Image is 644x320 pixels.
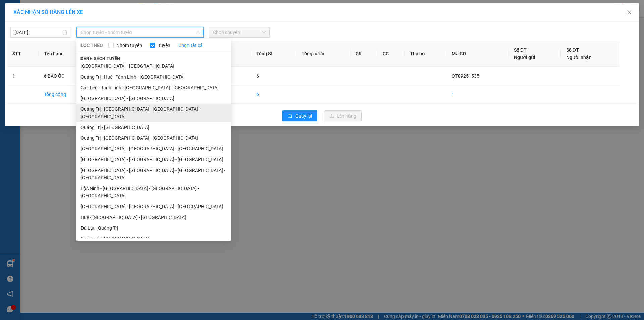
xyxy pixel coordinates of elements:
[514,55,535,60] span: Người gửi
[377,41,405,67] th: CC
[76,201,231,212] li: [GEOGRAPHIC_DATA] - [GEOGRAPHIC_DATA] - [GEOGRAPHIC_DATA]
[14,29,61,36] input: 15/09/2025
[13,9,83,15] span: XÁC NHẬN SỐ HÀNG LÊN XE
[76,104,231,122] li: Quảng Trị - [GEOGRAPHIC_DATA] - [GEOGRAPHIC_DATA] - [GEOGRAPHIC_DATA]
[76,133,231,143] li: Quảng Trị - [GEOGRAPHIC_DATA] - [GEOGRAPHIC_DATA]
[446,41,508,67] th: Mã GD
[39,41,92,67] th: Tên hàng
[76,212,231,223] li: Huế - [GEOGRAPHIC_DATA] - [GEOGRAPHIC_DATA]
[76,72,231,82] li: Quảng Trị - Huế - Tánh Linh - [GEOGRAPHIC_DATA]
[452,73,479,79] span: QT09251535
[620,3,639,22] button: Close
[627,10,632,15] span: close
[296,41,350,67] th: Tổng cước
[251,41,296,67] th: Tổng SL
[7,41,39,67] th: STT
[178,42,203,49] a: Chọn tất cả
[282,110,317,121] button: rollbackQuay lại
[76,143,231,154] li: [GEOGRAPHIC_DATA] - [GEOGRAPHIC_DATA] - [GEOGRAPHIC_DATA]
[566,55,592,60] span: Người nhận
[76,56,124,62] span: Danh sách tuyến
[76,233,231,244] li: Quảng Trị - [GEOGRAPHIC_DATA]
[39,85,92,104] td: Tổng cộng
[76,183,231,201] li: Lộc Ninh - [GEOGRAPHIC_DATA] - [GEOGRAPHIC_DATA] - [GEOGRAPHIC_DATA]
[196,30,200,34] span: down
[76,93,231,104] li: [GEOGRAPHIC_DATA] - [GEOGRAPHIC_DATA]
[76,154,231,165] li: [GEOGRAPHIC_DATA] - [GEOGRAPHIC_DATA] - [GEOGRAPHIC_DATA]
[76,82,231,93] li: Cát Tiên - Tánh Linh - [GEOGRAPHIC_DATA] - [GEOGRAPHIC_DATA]
[76,122,231,133] li: Quảng Trị - [GEOGRAPHIC_DATA]
[7,67,39,85] td: 1
[39,67,92,85] td: 6 BAO ỐC
[324,110,362,121] button: uploadLên hàng
[350,41,377,67] th: CR
[446,85,508,104] td: 1
[76,165,231,183] li: [GEOGRAPHIC_DATA] - [GEOGRAPHIC_DATA] - [GEOGRAPHIC_DATA] - [GEOGRAPHIC_DATA]
[288,113,292,119] span: rollback
[76,61,231,72] li: [GEOGRAPHIC_DATA] - [GEOGRAPHIC_DATA]
[76,223,231,233] li: Đà Lạt - Quảng Trị
[213,27,266,37] span: Chọn chuyến
[295,112,312,120] span: Quay lại
[251,85,296,104] td: 6
[80,27,200,37] span: Chọn tuyến - nhóm tuyến
[114,42,145,49] span: Nhóm tuyến
[256,73,259,79] span: 6
[155,42,173,49] span: Tuyến
[514,47,527,53] span: Số ĐT
[566,47,579,53] span: Số ĐT
[80,42,103,49] span: LỌC THEO
[405,41,446,67] th: Thu hộ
